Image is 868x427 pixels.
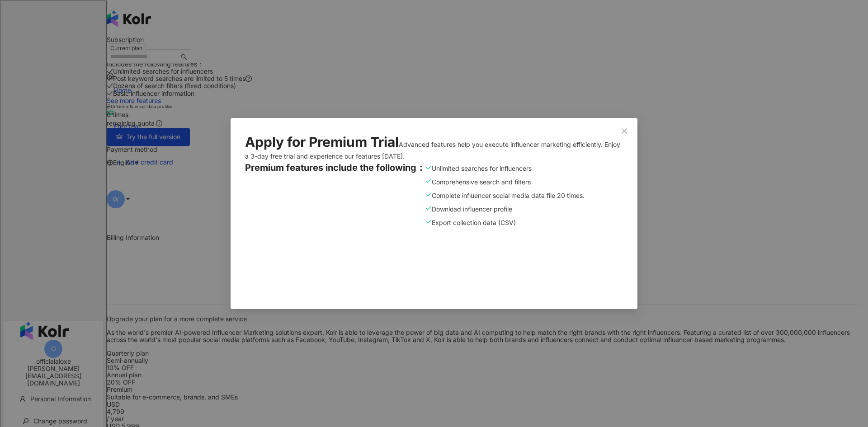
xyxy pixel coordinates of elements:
span: Advanced features help you execute influencer marketing efficiently. Enjoy a 3-day free trial and... [245,141,620,160]
span: close [621,127,628,135]
button: Close [615,122,633,140]
div: Unlimited searches for influencers [425,164,585,174]
div: Comprehensive search and filters [425,177,585,187]
span: Apply for Premium Trial [245,134,399,150]
span: Premium features include the following： [245,162,425,173]
div: Download influencer profile [425,204,585,214]
div: Complete influencer social media data file 20 times. [425,191,585,201]
div: Export collection data (CSV) [425,218,585,228]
